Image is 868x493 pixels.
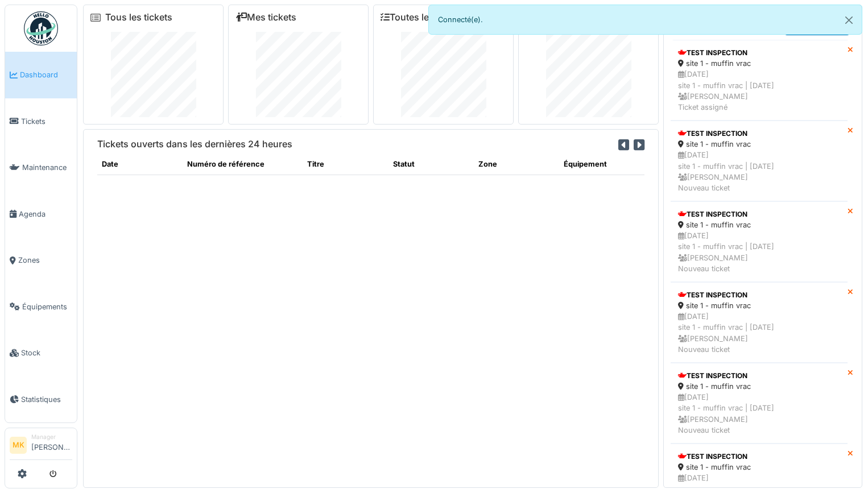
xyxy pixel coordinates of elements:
span: Tickets [21,116,72,127]
div: [DATE] site 1 - muffin vrac | [DATE] [PERSON_NAME] Nouveau ticket [678,150,840,193]
div: [DATE] site 1 - muffin vrac | [DATE] [PERSON_NAME] Nouveau ticket [678,230,840,274]
span: Zones [18,255,72,266]
a: Stock [5,330,77,376]
a: Mes tickets [235,12,296,23]
img: Badge_color-CXgf-gQk.svg [24,11,58,45]
th: Titre [303,154,388,175]
a: Statistiques [5,376,77,423]
span: Dashboard [20,69,72,80]
div: site 1 - muffin vrac [678,58,840,69]
div: site 1 - muffin vrac [678,219,840,230]
div: TEST INSPECTION [678,451,840,462]
div: TEST INSPECTION [678,371,840,381]
a: Équipements [5,284,77,330]
h6: Tickets ouverts dans les dernières 24 heures [97,139,292,150]
span: Agenda [19,209,72,219]
a: MK Manager[PERSON_NAME] [10,433,72,460]
div: [DATE] site 1 - muffin vrac | [DATE] [PERSON_NAME] Nouveau ticket [678,392,840,436]
a: Agenda [5,191,77,238]
span: Statistiques [21,394,72,405]
div: site 1 - muffin vrac [678,462,840,473]
button: Close [836,5,862,35]
li: [PERSON_NAME] [31,433,72,457]
div: TEST INSPECTION [678,129,840,139]
a: Tous les tickets [105,12,172,23]
div: TEST INSPECTION [678,209,840,219]
a: Toutes les tâches [381,12,465,23]
div: TEST INSPECTION [678,48,840,58]
div: site 1 - muffin vrac [678,139,840,150]
a: Zones [5,237,77,284]
a: TEST INSPECTION site 1 - muffin vrac [DATE]site 1 - muffin vrac | [DATE] [PERSON_NAME]Ticket assigné [671,40,848,121]
th: Équipement [559,154,644,175]
div: [DATE] site 1 - muffin vrac | [DATE] [PERSON_NAME] Ticket assigné [678,69,840,113]
a: TEST INSPECTION site 1 - muffin vrac [DATE]site 1 - muffin vrac | [DATE] [PERSON_NAME]Nouveau ticket [671,201,848,282]
th: Date [97,154,183,175]
a: TEST INSPECTION site 1 - muffin vrac [DATE]site 1 - muffin vrac | [DATE] [PERSON_NAME]Nouveau ticket [671,363,848,444]
span: Maintenance [22,162,72,173]
div: Manager [31,433,72,441]
span: Équipements [22,301,72,312]
div: site 1 - muffin vrac [678,381,840,392]
a: TEST INSPECTION site 1 - muffin vrac [DATE]site 1 - muffin vrac | [DATE] [PERSON_NAME]Nouveau ticket [671,282,848,363]
div: site 1 - muffin vrac [678,300,840,311]
a: Dashboard [5,52,77,98]
a: Tickets [5,98,77,145]
li: MK [10,437,27,454]
span: Stock [21,347,72,358]
a: Maintenance [5,144,77,191]
div: [DATE] site 1 - muffin vrac | [DATE] [PERSON_NAME] Nouveau ticket [678,311,840,355]
th: Statut [388,154,474,175]
th: Zone [474,154,559,175]
a: TEST INSPECTION site 1 - muffin vrac [DATE]site 1 - muffin vrac | [DATE] [PERSON_NAME]Nouveau ticket [671,121,848,201]
th: Numéro de référence [183,154,303,175]
div: TEST INSPECTION [678,290,840,300]
div: Connecté(e). [428,5,862,35]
